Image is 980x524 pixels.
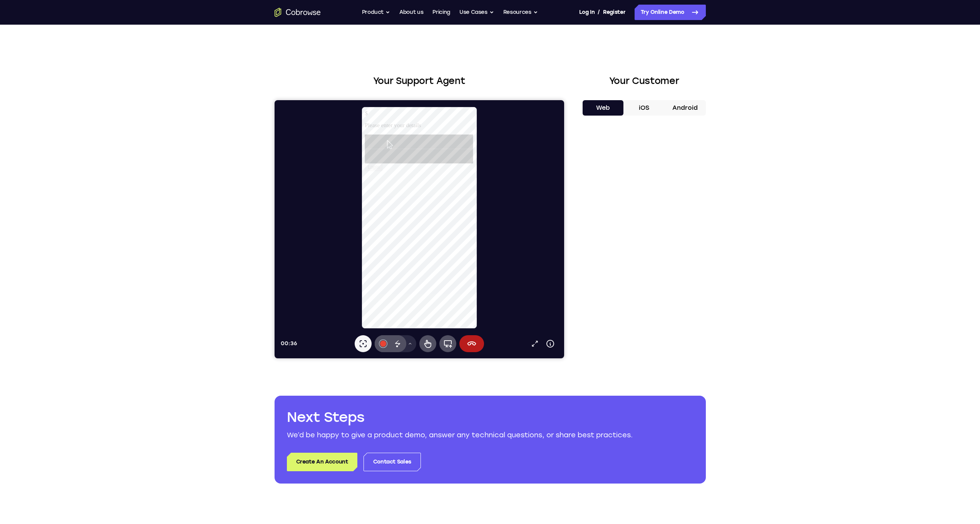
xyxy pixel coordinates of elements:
[623,100,665,116] button: iOS
[275,8,321,17] a: Go to the home page
[579,5,595,20] a: Log In
[583,100,624,116] button: Web
[459,5,494,20] button: Use Cases
[432,5,450,20] a: Pricing
[598,8,600,17] span: /
[275,74,564,88] h2: Your Support Agent
[287,408,694,427] h2: Next Steps
[362,5,390,20] button: Product
[635,5,706,20] a: Try Online Demo
[275,100,564,358] iframe: Agent
[364,453,421,471] a: Contact Sales
[399,5,423,20] a: About us
[287,430,694,440] p: We’d be happy to give a product demo, answer any technical questions, or share best practices.
[503,5,538,20] button: Resources
[603,5,625,20] a: Register
[287,453,357,471] a: Create An Account
[583,74,706,88] h2: Your Customer
[665,100,706,116] button: Android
